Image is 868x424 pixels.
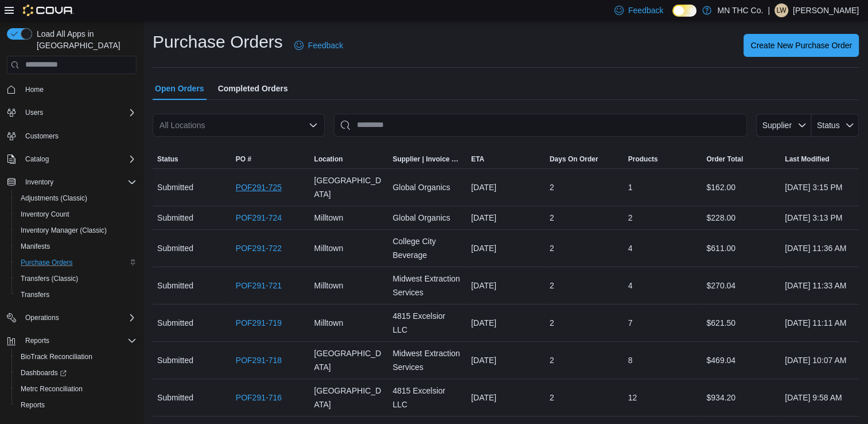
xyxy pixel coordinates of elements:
[21,384,83,394] span: Metrc Reconciliation
[762,121,792,130] span: Supplier
[16,350,137,364] span: BioTrack Reconciliation
[702,176,780,199] div: $162.00
[780,206,859,229] div: [DATE] 3:13 PM
[2,105,141,121] button: Users
[21,334,54,348] button: Reports
[314,279,344,292] span: Milltown
[16,288,137,302] span: Transfers
[466,206,545,229] div: [DATE]
[780,311,859,334] div: [DATE] 11:11 AM
[466,237,545,260] div: [DATE]
[672,5,696,17] input: Dark Mode
[466,176,545,199] div: [DATE]
[308,40,343,51] span: Feedback
[706,155,743,164] span: Order Total
[388,176,466,199] div: Global Organics
[811,114,859,137] button: Status
[16,366,137,380] span: Dashboards
[157,155,178,164] span: Status
[16,256,77,269] a: Purchase Orders
[16,223,137,237] span: Inventory Manager (Classic)
[628,5,663,16] span: Feedback
[157,211,193,225] span: Submitted
[157,180,193,194] span: Submitted
[334,114,747,137] input: This is a search bar. After typing your query, hit enter to filter the results lower in the page.
[11,397,141,413] button: Reports
[744,34,859,57] button: Create New Purchase Order
[2,81,141,98] button: Home
[314,384,384,411] span: [GEOGRAPHIC_DATA]
[16,382,87,396] a: Metrc Reconciliation
[21,368,67,377] span: Dashboards
[21,226,107,235] span: Inventory Manager (Classic)
[21,194,87,203] span: Adjustments (Classic)
[25,336,49,345] span: Reports
[32,28,137,51] span: Load All Apps in [GEOGRAPHIC_DATA]
[702,386,780,409] div: $934.20
[16,240,55,253] a: Manifests
[628,316,633,330] span: 7
[16,272,83,286] a: Transfers (Classic)
[21,152,53,166] button: Catalog
[25,132,59,141] span: Customers
[314,155,343,164] span: Location
[702,206,780,229] div: $228.00
[11,255,141,271] button: Purchase Orders
[11,365,141,381] a: Dashboards
[21,106,48,120] button: Users
[16,240,137,253] span: Manifests
[155,77,204,100] span: Open Orders
[25,108,43,117] span: Users
[11,287,141,303] button: Transfers
[628,211,633,225] span: 2
[21,311,64,325] button: Operations
[388,267,466,304] div: Midwest Extraction Services
[780,349,859,372] div: [DATE] 10:07 AM
[25,85,44,94] span: Home
[545,150,624,168] button: Days On Order
[16,272,137,286] span: Transfers (Classic)
[21,106,137,120] span: Users
[157,241,193,255] span: Submitted
[157,391,193,404] span: Submitted
[218,77,288,100] span: Completed Orders
[672,17,673,17] span: Dark Mode
[550,316,554,330] span: 2
[231,150,310,168] button: PO #
[21,274,78,283] span: Transfers (Classic)
[550,391,554,404] span: 2
[702,150,780,168] button: Order Total
[314,346,384,374] span: [GEOGRAPHIC_DATA]
[21,290,49,299] span: Transfers
[702,349,780,372] div: $469.04
[392,155,462,164] span: Supplier | Invoice Number
[702,311,780,334] div: $621.50
[290,34,348,57] a: Feedback
[466,150,545,168] button: ETA
[2,151,141,167] button: Catalog
[550,279,554,292] span: 2
[16,350,97,364] a: BioTrack Reconciliation
[157,353,193,367] span: Submitted
[236,353,282,367] a: POF291-718
[628,241,633,255] span: 4
[236,155,251,164] span: PO #
[16,366,71,380] a: Dashboards
[314,211,344,225] span: Milltown
[16,223,111,237] a: Inventory Manager (Classic)
[550,241,554,255] span: 2
[21,210,69,219] span: Inventory Count
[21,311,137,325] span: Operations
[16,207,137,221] span: Inventory Count
[16,207,74,221] a: Inventory Count
[310,150,388,168] button: Location
[16,191,92,205] a: Adjustments (Classic)
[157,316,193,330] span: Submitted
[550,353,554,367] span: 2
[388,304,466,341] div: 4815 Excelsior LLC
[750,40,852,51] span: Create New Purchase Order
[717,3,763,17] p: MN THC Co.
[23,5,74,16] img: Cova
[21,334,137,348] span: Reports
[388,230,466,267] div: College City Beverage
